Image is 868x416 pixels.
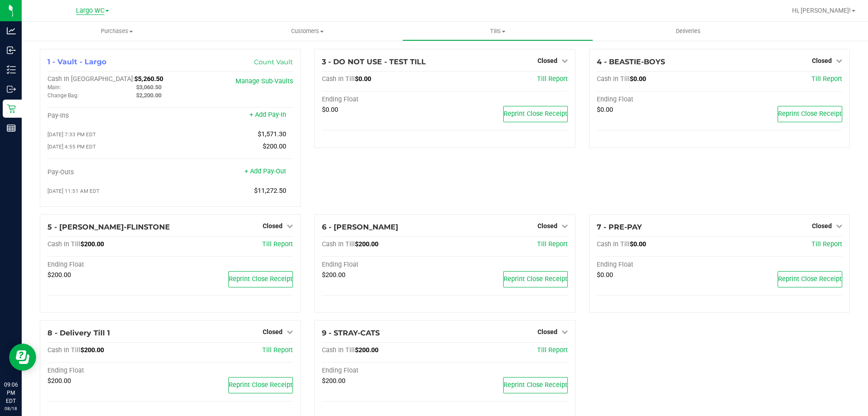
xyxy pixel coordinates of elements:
[504,110,567,118] span: Reprint Close Receipt
[7,65,16,74] inline-svg: Inventory
[47,377,71,385] span: $200.00
[212,27,402,35] span: Customers
[9,344,36,371] iframe: Resource center
[778,106,842,122] button: Reprint Close Receipt
[355,240,378,248] span: $200.00
[322,75,355,83] span: Cash In Till
[258,130,286,138] span: $1,571.30
[212,22,402,41] a: Customers
[47,367,170,375] div: Ending Float
[355,75,371,83] span: $0.00
[47,271,71,279] span: $200.00
[630,240,646,248] span: $0.00
[812,222,832,230] span: Closed
[597,240,630,248] span: Cash In Till
[229,381,292,389] span: Reprint Close Receipt
[811,75,842,83] a: Till Report
[322,96,445,104] div: Ending Float
[245,167,286,175] a: + Add Pay-Out
[263,328,283,335] span: Closed
[228,271,293,287] button: Reprint Close Receipt
[322,329,380,337] span: 9 - STRAY-CATS
[4,405,18,412] p: 08/18
[503,106,568,122] button: Reprint Close Receipt
[7,46,16,55] inline-svg: Inbound
[355,346,378,354] span: $200.00
[538,222,557,230] span: Closed
[47,346,80,354] span: Cash In Till
[778,271,842,287] button: Reprint Close Receipt
[597,271,613,279] span: $0.00
[322,271,345,279] span: $200.00
[322,240,355,248] span: Cash In Till
[7,124,16,133] inline-svg: Reports
[538,328,557,335] span: Closed
[263,143,286,150] span: $200.00
[262,240,293,248] a: Till Report
[538,57,557,64] span: Closed
[778,275,842,283] span: Reprint Close Receipt
[47,168,170,177] div: Pay-Outs
[322,57,426,66] span: 3 - DO NOT USE - TEST TILL
[22,27,212,35] span: Purchases
[597,106,613,114] span: $0.00
[597,75,630,83] span: Cash In Till
[254,58,293,66] a: Count Vault
[811,240,842,248] a: Till Report
[47,84,61,91] span: Main:
[664,27,713,35] span: Deliveries
[229,275,292,283] span: Reprint Close Receipt
[597,261,720,269] div: Ending Float
[322,367,445,375] div: Ending Float
[597,96,720,104] div: Ending Float
[403,27,592,35] span: Tills
[7,85,16,94] inline-svg: Outbound
[47,112,170,120] div: Pay-Ins
[503,377,568,393] button: Reprint Close Receipt
[47,223,170,231] span: 5 - [PERSON_NAME]-FLINSTONE
[503,271,568,287] button: Reprint Close Receipt
[47,131,96,138] span: [DATE] 7:33 PM EDT
[136,84,161,91] span: $3,060.50
[593,22,783,41] a: Deliveries
[322,106,338,114] span: $0.00
[322,223,398,231] span: 6 - [PERSON_NAME]
[47,188,99,194] span: [DATE] 11:51 AM EDT
[263,222,283,230] span: Closed
[47,75,134,83] span: Cash In [GEOGRAPHIC_DATA]:
[630,75,646,83] span: $0.00
[134,75,163,83] span: $5,260.50
[22,22,212,41] a: Purchases
[537,75,568,83] a: Till Report
[228,377,293,393] button: Reprint Close Receipt
[7,26,16,35] inline-svg: Analytics
[402,22,593,41] a: Tills
[47,240,80,248] span: Cash In Till
[262,346,293,354] a: Till Report
[236,77,293,85] a: Manage Sub-Vaults
[47,143,96,150] span: [DATE] 4:55 PM EDT
[47,57,106,66] span: 1 - Vault - Largo
[537,240,568,248] a: Till Report
[537,346,568,354] a: Till Report
[4,381,18,405] p: 09:06 PM EDT
[322,377,345,385] span: $200.00
[47,92,79,99] span: Change Bag:
[47,261,170,269] div: Ending Float
[80,240,104,248] span: $200.00
[792,7,851,14] span: Hi, [PERSON_NAME]!
[504,381,567,389] span: Reprint Close Receipt
[76,7,104,15] span: Largo WC
[250,111,286,119] a: + Add Pay-In
[7,104,16,113] inline-svg: Retail
[80,346,104,354] span: $200.00
[597,223,642,231] span: 7 - PRE-PAY
[504,275,567,283] span: Reprint Close Receipt
[322,261,445,269] div: Ending Float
